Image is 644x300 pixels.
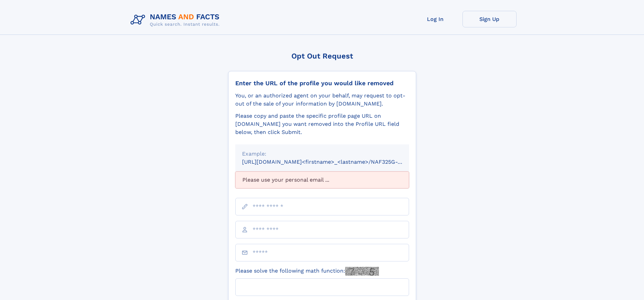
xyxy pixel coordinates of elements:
a: Log In [408,11,462,27]
div: Opt Out Request [228,52,416,60]
div: Enter the URL of the profile you would like removed [235,79,409,87]
div: You, or an authorized agent on your behalf, may request to opt-out of the sale of your informatio... [235,92,409,108]
div: Please copy and paste the specific profile page URL on [DOMAIN_NAME] you want removed into the Pr... [235,112,409,136]
div: Example: [242,150,402,158]
img: Logo Names and Facts [128,11,225,29]
label: Please solve the following math function: [235,267,379,276]
a: Sign Up [462,11,517,27]
small: [URL][DOMAIN_NAME]<firstname>_<lastname>/NAF325G-xxxxxxxx [242,159,422,165]
div: Please use your personal email ... [235,171,409,188]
